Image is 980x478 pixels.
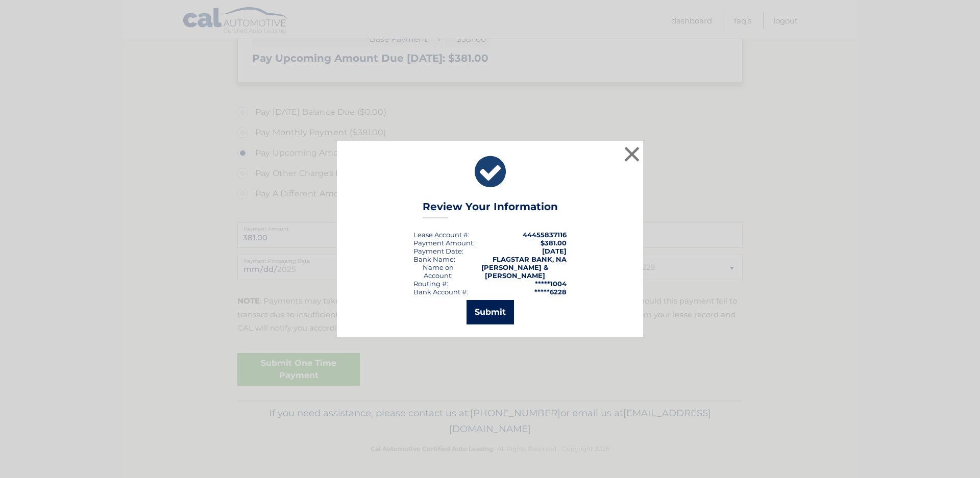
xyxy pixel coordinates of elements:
div: Lease Account #: [413,231,470,239]
button: × [622,144,642,164]
strong: [PERSON_NAME] & [PERSON_NAME] [481,263,548,280]
div: Bank Account #: [413,288,468,296]
strong: 44455837116 [523,231,567,239]
span: [DATE] [542,247,567,255]
div: Payment Amount: [413,239,475,247]
div: Routing #: [413,280,448,288]
h3: Review Your Information [423,200,558,218]
button: Submit [467,300,514,324]
div: : [413,247,463,255]
strong: FLAGSTAR BANK, NA [493,255,567,263]
div: Bank Name: [413,255,455,263]
span: Payment Date [413,247,462,255]
div: Name on Account: [413,263,463,280]
span: $381.00 [541,239,567,247]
